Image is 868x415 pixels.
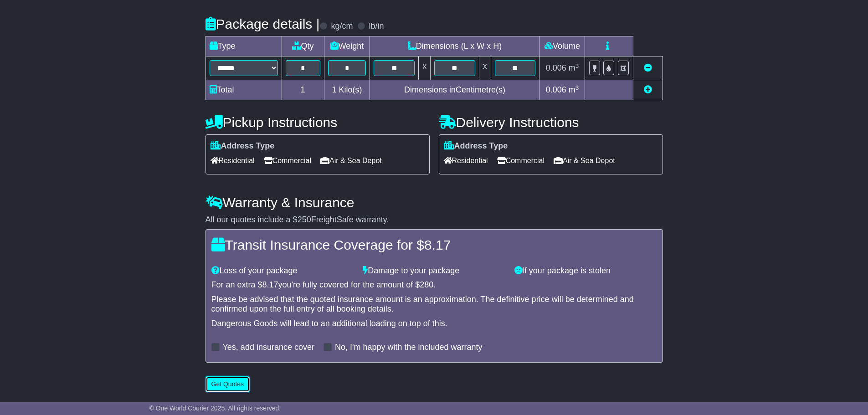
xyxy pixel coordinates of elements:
h4: Warranty & Insurance [205,195,663,210]
label: Yes, add insurance cover [223,343,314,353]
span: Residential [211,154,255,168]
label: kg/cm [331,21,353,31]
button: Get Quotes [205,376,250,392]
td: Total [205,80,282,100]
div: If your package is stolen [510,266,662,276]
div: Damage to your package [358,266,510,276]
td: Weight [324,36,370,56]
span: Air & Sea Depot [320,154,382,168]
td: x [419,56,431,80]
td: Volume [539,36,585,56]
div: Please be advised that the quoted insurance amount is an approximation. The definitive price will... [211,295,657,314]
span: © One World Courier 2025. All rights reserved. [149,405,281,412]
span: 8.17 [262,280,278,289]
span: Residential [444,154,488,168]
span: 250 [298,215,311,224]
td: 1 [282,80,324,100]
span: 1 [332,85,336,94]
td: x [479,56,491,80]
a: Remove this item [644,63,652,72]
div: For an extra $ you're fully covered for the amount of $ . [211,280,657,290]
span: m [569,63,579,72]
sup: 3 [575,84,579,91]
span: Commercial [264,154,311,168]
h4: Pickup Instructions [205,115,430,130]
span: 0.006 [546,85,566,94]
h4: Package details | [205,16,320,31]
td: Qty [282,36,324,56]
div: All our quotes include a $ FreightSafe warranty. [205,215,663,225]
span: Commercial [497,154,544,168]
sup: 3 [575,62,579,69]
span: 8.17 [424,237,451,252]
td: Dimensions in Centimetre(s) [370,80,539,100]
td: Dimensions (L x W x H) [370,36,539,56]
td: Kilo(s) [324,80,370,100]
h4: Transit Insurance Coverage for $ [211,237,657,252]
div: Loss of your package [207,266,359,276]
span: 0.006 [546,63,566,72]
div: Dangerous Goods will lead to an additional loading on top of this. [211,319,657,329]
label: No, I'm happy with the included warranty [335,343,483,353]
label: Address Type [444,141,508,151]
h4: Delivery Instructions [439,115,663,130]
span: Air & Sea Depot [554,154,615,168]
label: Address Type [211,141,275,151]
label: lb/in [369,21,384,31]
span: 280 [420,280,433,289]
a: Add new item [644,85,652,94]
span: m [569,85,579,94]
td: Type [205,36,282,56]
